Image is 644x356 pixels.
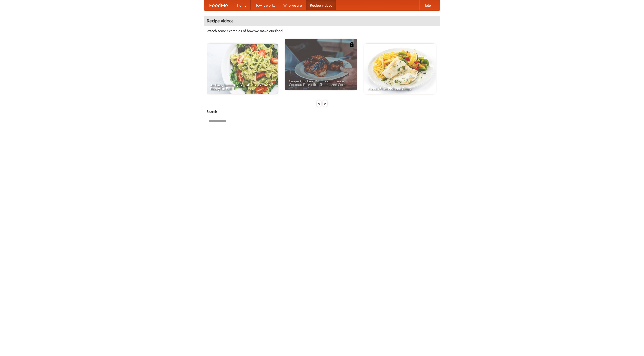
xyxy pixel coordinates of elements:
[251,0,279,10] a: How it works
[207,44,278,94] a: An Easy, Summery Tomato Pasta That's Ready for Fall
[306,0,336,10] a: Recipe videos
[204,16,440,26] h4: Recipe videos
[210,83,274,90] span: An Easy, Summery Tomato Pasta That's Ready for Fall
[323,100,327,107] div: »
[349,42,354,47] img: 483408.png
[233,0,251,10] a: Home
[419,0,435,10] a: Help
[368,87,432,90] span: French Fries Fish and Chips
[279,0,306,10] a: Who we are
[207,109,437,114] h5: Search
[317,100,321,107] div: «
[204,0,233,10] a: FoodMe
[364,44,436,94] a: French Fries Fish and Chips
[207,28,437,33] p: Watch some examples of how we make our food!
